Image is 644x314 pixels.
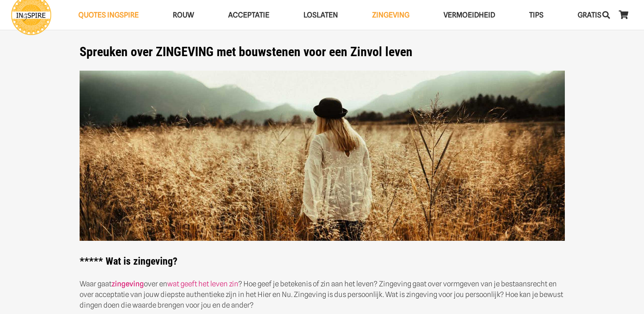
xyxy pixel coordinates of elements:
a: TIPSTIPS Menu [512,4,561,26]
a: QUOTES INGSPIREQUOTES INGSPIRE Menu [61,4,156,26]
a: VERMOEIDHEIDVERMOEIDHEID Menu [426,4,512,26]
a: ZingevingZingeving Menu [355,4,426,26]
a: GRATISGRATIS Menu [561,4,618,26]
h1: Spreuken over ZINGEVING met bouwstenen voor een Zinvol leven [80,44,565,60]
span: Zingeving [372,11,409,19]
a: zingeving [112,280,144,288]
a: ROUWROUW Menu [156,4,211,26]
a: wat geeft het leven zin [167,280,238,288]
span: VERMOEIDHEID [444,11,495,19]
p: Waar gaat over en ? Hoe geef je betekenis of zin aan het leven? Zingeving gaat over vormgeven van... [80,279,565,311]
a: LoslatenLoslaten Menu [286,4,355,26]
a: Zoeken [598,4,615,26]
span: Acceptatie [228,11,269,19]
strong: * Wat is zingeving? [98,255,177,267]
span: Loslaten [303,11,338,19]
span: QUOTES INGSPIRE [78,11,139,19]
span: TIPS [529,11,544,19]
img: de mooiste ZINGEVING quotes, spreuken, citaten en levenslessen voor een zinvol leven - ingspire [80,71,565,241]
a: AcceptatieAcceptatie Menu [211,4,286,26]
span: GRATIS [578,11,601,19]
span: ROUW [173,11,194,19]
